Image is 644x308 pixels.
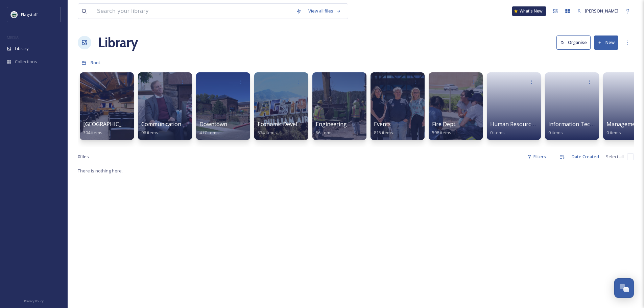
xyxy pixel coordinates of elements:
a: Organise [556,35,594,49]
button: Organise [556,35,591,49]
button: Open Chat [614,278,634,298]
a: What's New [512,6,546,16]
span: There is nothing here. [78,168,123,174]
span: 0 items [606,129,621,136]
span: Engineering [316,120,347,128]
span: Select all [606,153,624,160]
span: Economic Development [258,120,317,128]
span: 417 items [199,129,219,136]
span: [PERSON_NAME] [585,8,618,14]
span: 598 items [432,129,451,136]
span: 0 items [548,129,563,136]
a: Information Technologies0 items [548,121,615,136]
span: 304 items [83,129,102,136]
button: New [594,35,618,49]
a: [PERSON_NAME] [574,4,622,18]
span: 0 items [490,129,505,136]
span: 96 items [141,129,158,136]
span: Root [91,60,100,66]
span: 56 items [316,129,333,136]
div: Filters [524,150,549,163]
span: 574 items [258,129,277,136]
img: images%20%282%29.jpeg [11,11,18,18]
span: Collections [15,58,37,65]
a: Communication & Civic Engagement96 items [141,121,233,136]
span: Human Resources & Risk Management [490,120,589,128]
a: Privacy Policy [24,297,44,305]
span: Fire Dept. [432,120,456,128]
span: Events [374,120,391,128]
input: Search your library [94,4,293,19]
a: Downtown417 items [199,121,227,136]
a: Engineering56 items [316,121,347,136]
a: Human Resources & Risk Management0 items [490,121,589,136]
a: Root [91,58,100,67]
span: Library [15,45,28,52]
a: Events815 items [374,121,393,136]
a: [GEOGRAPHIC_DATA]304 items [83,121,138,136]
span: Information Technologies [548,120,615,128]
span: Flagstaff [21,11,38,18]
span: Downtown [199,120,227,128]
a: Library [98,32,138,53]
span: 815 items [374,129,393,136]
a: View all files [305,4,344,18]
a: Economic Development574 items [258,121,317,136]
a: Fire Dept.598 items [432,121,456,136]
span: 0 file s [78,153,89,160]
span: Privacy Policy [24,299,44,303]
div: Date Created [568,150,602,163]
span: MEDIA [7,35,19,40]
span: Communication & Civic Engagement [141,120,233,128]
span: [GEOGRAPHIC_DATA] [83,120,138,128]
